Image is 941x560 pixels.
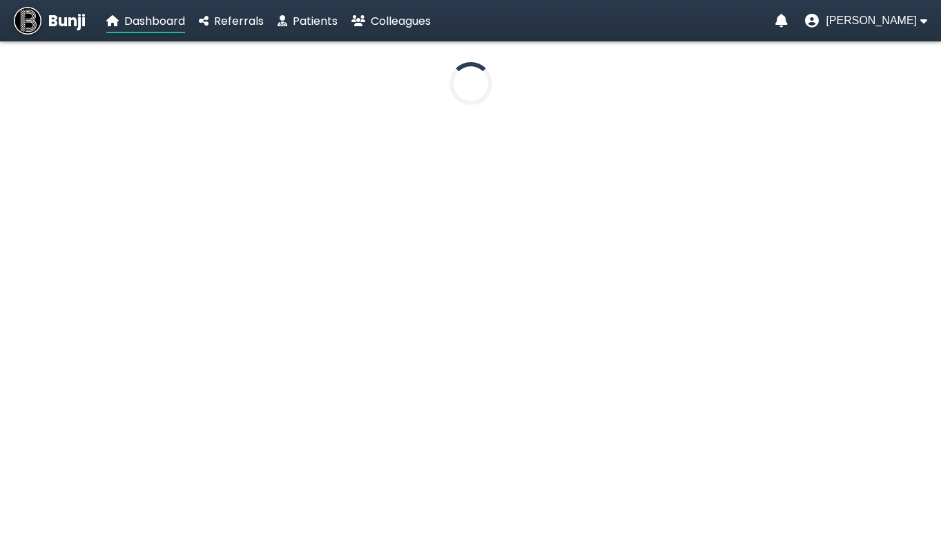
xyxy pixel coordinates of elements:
[351,12,431,30] a: Colleagues
[293,13,338,29] span: Patients
[124,13,185,29] span: Dashboard
[826,15,917,27] span: [PERSON_NAME]
[14,7,41,35] img: Bunji Dental Referral Management
[199,12,264,30] a: Referrals
[214,13,264,29] span: Referrals
[48,10,86,32] span: Bunji
[371,13,431,29] span: Colleagues
[775,14,788,28] a: Notifications
[14,7,86,35] a: Bunji
[278,12,338,30] a: Patients
[106,12,185,30] a: Dashboard
[805,14,927,28] button: User menu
